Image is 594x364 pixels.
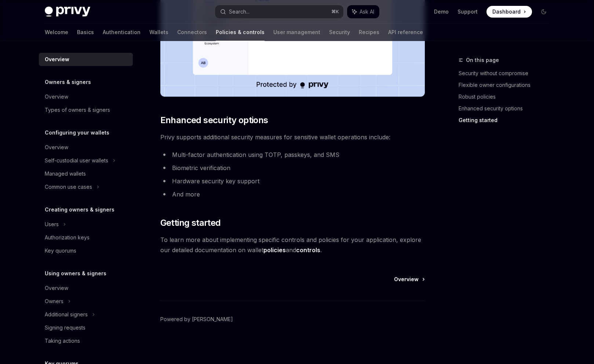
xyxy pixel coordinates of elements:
[215,5,343,18] button: Search...⌘K
[45,23,68,41] a: Welcome
[538,6,550,18] button: Toggle dark mode
[459,67,555,79] a: Security without compromise
[434,8,449,15] a: Demo
[459,79,555,91] a: Flexible owner configurations
[229,7,249,16] div: Search...
[45,269,106,278] h5: Using owners & signers
[45,233,90,242] div: Authorization keys
[39,334,133,348] a: Taking actions
[177,23,207,41] a: Connectors
[160,150,425,160] li: Multi-factor authentication using TOTP, passkeys, and SMS
[45,246,76,255] div: Key quorums
[39,90,133,103] a: Overview
[160,114,268,126] span: Enhanced security options
[359,23,379,41] a: Recipes
[394,276,424,283] a: Overview
[45,78,91,87] h5: Owners & signers
[296,246,320,254] a: controls
[45,7,90,17] img: dark logo
[45,297,63,306] div: Owners
[331,9,339,15] span: ⌘ K
[39,231,133,244] a: Authorization keys
[39,53,133,66] a: Overview
[149,23,168,41] a: Wallets
[45,106,110,114] div: Types of owners & signers
[459,91,555,103] a: Robust policies
[263,246,286,254] a: policies
[39,141,133,154] a: Overview
[160,163,425,173] li: Biometric verification
[45,205,114,214] h5: Creating owners & signers
[77,23,94,41] a: Basics
[160,235,425,255] span: To learn more about implementing specific controls and policies for your application, explore our...
[45,310,88,319] div: Additional signers
[39,103,133,117] a: Types of owners & signers
[39,167,133,180] a: Managed wallets
[273,23,320,41] a: User management
[466,56,499,65] span: On this page
[45,183,92,191] div: Common use cases
[45,337,80,345] div: Taking actions
[160,217,221,229] span: Getting started
[459,103,555,114] a: Enhanced security options
[394,276,419,283] span: Overview
[492,8,521,15] span: Dashboard
[160,189,425,199] li: And more
[45,143,68,152] div: Overview
[459,114,555,126] a: Getting started
[458,8,478,15] a: Support
[487,6,532,18] a: Dashboard
[388,23,423,41] a: API reference
[45,169,86,178] div: Managed wallets
[45,128,109,137] h5: Configuring your wallets
[45,284,68,293] div: Overview
[103,23,141,41] a: Authentication
[45,55,69,64] div: Overview
[45,220,59,229] div: Users
[160,176,425,186] li: Hardware security key support
[360,8,374,15] span: Ask AI
[45,156,108,165] div: Self-custodial user wallets
[39,244,133,257] a: Key quorums
[39,282,133,295] a: Overview
[160,316,233,323] a: Powered by [PERSON_NAME]
[45,323,85,332] div: Signing requests
[45,92,68,101] div: Overview
[39,321,133,334] a: Signing requests
[329,23,350,41] a: Security
[347,5,379,18] button: Ask AI
[160,132,425,142] span: Privy supports additional security measures for sensitive wallet operations include:
[216,23,265,41] a: Policies & controls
